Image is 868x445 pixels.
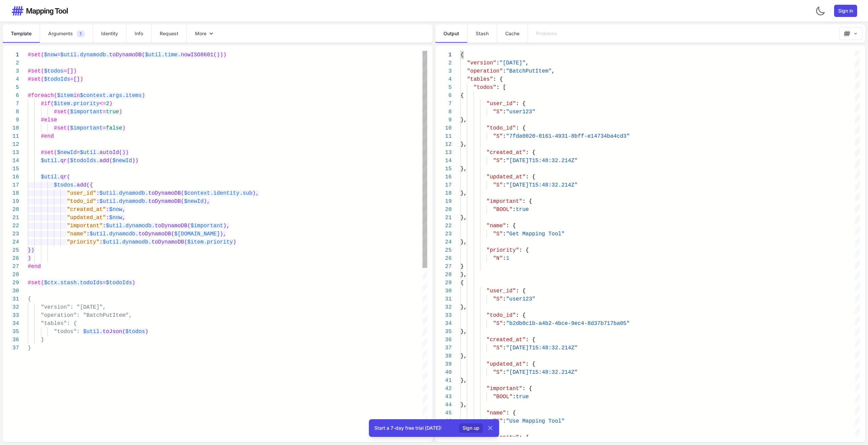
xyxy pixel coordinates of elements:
span: "S" [493,109,503,115]
span: "user_id" [67,190,96,196]
div: 5 [3,83,19,92]
div: 36 [435,336,452,344]
span: : [503,109,506,115]
div: 16 [3,173,19,181]
span: : { [493,76,503,82]
span: "S" [493,182,503,188]
span: ) [132,280,135,286]
span: ) [73,68,77,74]
div: 39 [435,360,452,368]
span: qr( [60,158,70,164]
span: = [64,68,67,74]
div: 34 [3,320,19,328]
span: add({ [77,182,93,188]
div: 25 [435,246,452,254]
span: #set( [28,68,44,74]
span: nowISO8601()) [181,52,223,58]
span: "[DATE]T15:48:32.214Z" [506,158,577,164]
span: "[DATE]" [499,60,526,66]
div: 17 [435,181,452,189]
span: : [503,68,506,74]
span: }, [460,329,467,335]
span: ) [28,255,31,262]
span: 2 [106,101,109,107]
div: 31 [435,295,452,303]
div: 8 [435,108,452,116]
span: "S" [493,133,503,139]
div: 30 [3,287,19,295]
span: ), [253,190,259,196]
div: 6 [435,92,452,100]
span: : [503,296,506,302]
span: : [513,207,516,213]
div: 6 [3,92,19,100]
span: "[DATE]", [77,304,106,310]
div: 40 [435,368,452,376]
div: 4 [3,75,19,83]
span: #foreach( [28,93,57,99]
span: , [526,60,529,66]
span: $util.dynamodb. [90,231,138,237]
span: #set( [28,76,44,82]
span: #if( [41,101,54,107]
span: }, [460,304,467,310]
span: false [106,125,122,131]
span: "b2db0c1b-a4b2-4bce-9ec4-8d37b717ba05" [506,321,630,327]
span: $util.dynamodb. [103,239,152,245]
span: $[DOMAIN_NAME] [174,231,220,237]
span: $util. [80,150,100,156]
span: : [96,198,100,205]
span: }, [460,378,467,384]
span: "BatchPutItem", [83,312,132,318]
div: 17 [3,181,19,189]
span: }) [28,247,34,253]
span: : [86,231,90,237]
div: 19 [435,197,452,206]
span: $ctx.stash.todoIds [44,280,103,286]
span: "user_id" [487,288,516,294]
div: 32 [435,303,452,311]
span: : { [516,125,526,131]
span: $newId [184,198,204,205]
span: 1 [77,31,84,37]
span: $util.dynamodb. [106,223,155,229]
div: 4 [435,75,452,83]
div: 10 [3,124,19,132]
span: [] [67,68,73,74]
span: : { [516,101,526,107]
textarea: Editor content;Press Alt+F1 for Accessibility Options. [28,51,28,59]
span: $todoIds [106,280,132,286]
span: $now [109,207,122,213]
div: 19 [3,197,19,206]
span: 1 [506,255,509,262]
span: #set( [54,125,70,131]
div: 11 [3,132,19,140]
a: Sign in [834,5,857,17]
span: #end [41,133,54,139]
div: 2 [435,59,452,67]
span: "updated_at" [487,361,526,367]
span: $important [191,223,223,229]
span: : [106,215,109,221]
span: : { [526,361,535,367]
span: "BatchPutItem" [506,68,551,74]
div: 25 [3,246,19,254]
span: ) [80,76,83,82]
div: 32 [3,303,19,311]
button: More [187,25,223,42]
span: toDynamoDB( [152,239,188,245]
span: : [103,223,106,229]
span: $util. [83,329,103,335]
span: ) [145,329,149,335]
span: }, [460,190,467,196]
span: : [ [496,84,506,91]
span: ) [125,150,129,156]
span: "[DATE]T15:48:32.214Z" [506,369,577,375]
div: 5 [435,83,452,92]
span: }, [460,239,467,245]
div: 26 [3,254,19,263]
span: Request [160,30,178,37]
div: 26 [435,254,452,263]
span: "important" [67,223,103,229]
span: <= [99,101,106,107]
